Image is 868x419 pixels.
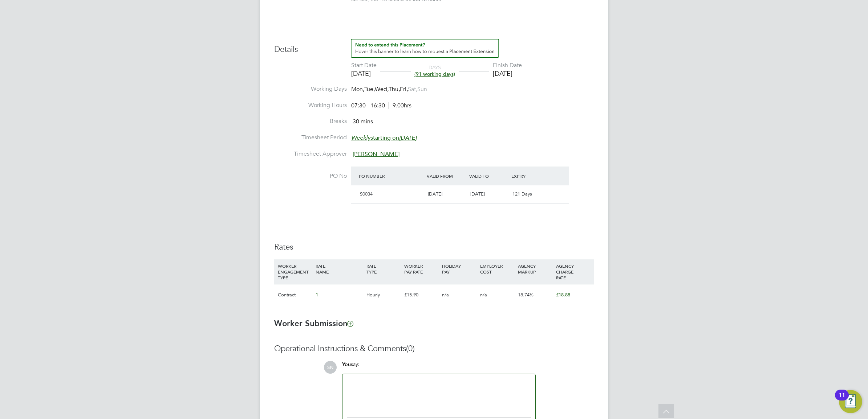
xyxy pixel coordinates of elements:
div: say: [342,361,536,374]
span: n/a [480,292,487,298]
span: Sat, [408,86,417,93]
div: RATE TYPE [365,259,402,278]
span: [DATE] [428,191,442,197]
div: Hourly [365,284,402,305]
div: [DATE] [493,69,522,78]
div: EMPLOYER COST [478,259,516,278]
div: WORKER ENGAGEMENT TYPE [276,259,314,284]
button: How to extend a Placement? [351,39,499,58]
em: Weekly [351,134,370,141]
div: Valid From [425,169,467,182]
div: HOLIDAY PAY [440,259,478,278]
span: S0034 [360,191,373,197]
b: Worker Submission [274,319,353,328]
label: Timesheet Period [274,134,347,141]
span: (91 working days) [414,71,455,77]
span: £18.88 [556,292,570,298]
span: 121 Days [512,191,532,197]
div: Valid To [467,169,510,182]
label: Working Hours [274,102,347,109]
div: Contract [276,284,314,305]
span: 9.00hrs [389,102,411,109]
div: DAYS [411,64,459,77]
span: 30 mins [353,118,373,126]
div: 07:30 - 16:30 [351,102,411,110]
div: 11 [839,395,845,404]
h3: Rates [274,242,594,252]
div: [DATE] [351,69,377,78]
div: AGENCY MARKUP [516,259,554,278]
span: [PERSON_NAME] [353,151,399,158]
span: Mon, [351,86,364,93]
div: £15.90 [402,284,440,305]
span: starting on [351,134,417,141]
span: Thu, [389,86,400,93]
span: SN [324,361,337,374]
span: 18.74% [518,292,534,298]
button: Open Resource Center, 11 new notifications [839,390,862,413]
h3: Operational Instructions & Comments [274,344,594,354]
span: n/a [442,292,449,298]
div: WORKER PAY RATE [402,259,440,278]
div: RATE NAME [314,259,364,278]
span: Fri, [400,86,408,93]
label: PO No [274,172,347,180]
div: Finish Date [493,62,522,69]
span: Wed, [375,86,389,93]
h3: Details [274,39,594,55]
span: Sun [417,86,427,93]
span: Tue, [364,86,375,93]
span: [DATE] [470,191,485,197]
label: Working Days [274,85,347,93]
label: Breaks [274,118,347,125]
div: PO Number [357,169,425,182]
span: You [342,361,351,367]
div: Start Date [351,62,377,69]
div: AGENCY CHARGE RATE [554,259,592,284]
div: Expiry [510,169,552,182]
label: Timesheet Approver [274,150,347,158]
span: (0) [406,344,415,353]
em: [DATE] [399,134,417,141]
span: 1 [316,292,318,298]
